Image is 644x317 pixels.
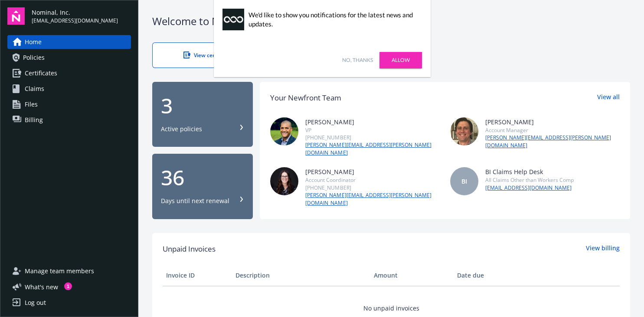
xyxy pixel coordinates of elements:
div: [PERSON_NAME] [305,117,440,126]
span: Nominal, Inc. [32,8,118,17]
button: Nominal, Inc.[EMAIL_ADDRESS][DOMAIN_NAME] [32,7,131,25]
a: Manage team members [7,264,131,278]
span: What ' s new [25,282,58,291]
a: No, thanks [342,56,373,64]
div: Account Manager [485,126,620,134]
a: [EMAIL_ADDRESS][DOMAIN_NAME] [485,184,574,192]
div: View certificates [170,52,249,59]
th: Invoice ID [163,265,232,286]
div: VP [305,126,440,134]
a: Allow [379,52,422,68]
a: Policies [7,51,131,65]
div: [PERSON_NAME] [305,167,440,176]
th: Date due [454,265,523,286]
span: Policies [23,51,45,65]
span: Manage team members [25,264,94,278]
a: View billing [586,243,620,255]
div: 36 [161,167,244,188]
a: View all [597,92,620,104]
span: [EMAIL_ADDRESS][DOMAIN_NAME] [32,17,118,25]
img: photo [270,167,298,195]
a: Certificates [7,66,131,80]
div: Log out [25,296,46,310]
button: 3Active policies [152,82,253,147]
a: [PERSON_NAME][EMAIL_ADDRESS][PERSON_NAME][DOMAIN_NAME] [305,141,440,157]
a: View certificates [152,42,267,68]
span: Certificates [25,66,57,80]
span: BI [461,177,467,186]
div: 3 [161,95,244,116]
a: [PERSON_NAME][EMAIL_ADDRESS][PERSON_NAME][DOMAIN_NAME] [485,134,620,149]
span: Files [25,97,38,111]
a: Files [7,97,131,111]
div: All Claims Other than Workers Comp [485,176,574,184]
div: Your Newfront Team [270,92,341,104]
a: [PERSON_NAME][EMAIL_ADDRESS][PERSON_NAME][DOMAIN_NAME] [305,191,440,207]
th: Description [232,265,370,286]
div: [PHONE_NUMBER] [305,184,440,191]
a: Home [7,35,131,49]
div: Active policies [161,125,202,133]
img: photo [450,117,478,146]
div: BI Claims Help Desk [485,167,574,176]
th: Amount [370,265,454,286]
span: Home [25,35,42,49]
button: 36Days until next renewal [152,154,253,219]
img: navigator-logo.svg [7,7,25,25]
div: 1 [64,282,72,290]
div: Account Coordinator [305,176,440,184]
button: What's new1 [7,282,72,291]
div: We'd like to show you notifications for the latest news and updates. [248,10,418,29]
span: Unpaid Invoices [163,243,216,255]
div: [PERSON_NAME] [485,117,620,126]
span: Billing [25,113,43,127]
a: Billing [7,113,131,127]
div: Days until next renewal [161,197,229,205]
a: Claims [7,82,131,96]
span: Claims [25,82,44,96]
div: [PHONE_NUMBER] [305,134,440,141]
div: Welcome to Navigator [152,14,630,29]
img: photo [270,117,298,146]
